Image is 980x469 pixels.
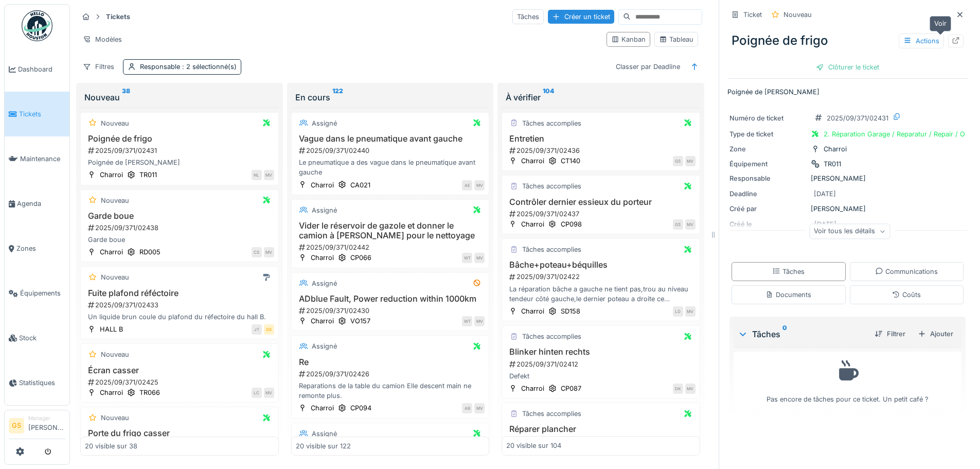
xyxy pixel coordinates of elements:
[827,113,888,123] div: 2025/09/371/02431
[9,418,24,433] li: GS
[85,288,274,298] h3: Fuite plafond réféctoire
[5,271,69,316] a: Équipements
[462,180,472,190] div: AE
[17,199,65,209] span: Agenda
[673,384,683,394] div: DK
[101,413,129,423] div: Nouveau
[740,356,955,404] div: Pas encore de tâches pour ce ticket. Un petit café ?
[5,316,69,360] a: Stock
[474,403,485,413] div: MV
[506,91,696,103] div: À vérifier
[474,180,485,190] div: MV
[508,272,696,282] div: 2025/09/371/02422
[765,290,811,300] div: Documents
[729,144,807,154] div: Zone
[100,170,123,180] div: Charroi
[561,306,580,316] div: SD158
[875,267,938,276] div: Communications
[85,428,274,438] h3: Porte du frigo casser
[85,158,274,167] div: Poignée de [PERSON_NAME]
[729,159,807,169] div: Équipement
[85,235,274,245] div: Garde boue
[264,170,274,180] div: MV
[561,219,582,229] div: CP098
[892,290,921,300] div: Coûts
[474,253,485,263] div: MV
[772,267,805,276] div: Tâches
[5,360,69,405] a: Statistiques
[312,429,337,439] div: Assigné
[85,211,274,221] h3: Garde boue
[506,347,696,357] h3: Blinker hinten rechts
[19,333,65,343] span: Stock
[729,113,807,123] div: Numéro de ticket
[729,173,966,183] div: [PERSON_NAME]
[914,327,957,341] div: Ajouter
[522,332,581,341] div: Tâches accomplies
[812,60,883,74] div: Clôturer le ticket
[332,91,343,103] sup: 122
[311,403,334,413] div: Charroi
[20,288,65,298] span: Équipements
[506,197,696,207] h3: Contrôler dernier essieux du porteur
[264,388,274,398] div: MV
[101,196,129,205] div: Nouveau
[685,219,696,230] div: MV
[899,33,944,48] div: Actions
[685,306,696,317] div: MV
[296,221,485,240] h3: Vider le réservoir de gazole et donner le camion à [PERSON_NAME] pour le nettoyage
[85,312,274,322] div: Un liquide brun coule du plafond du réfectoire du hall B.
[727,87,968,97] p: Poignée de [PERSON_NAME]
[738,328,866,340] div: Tâches
[522,118,581,128] div: Tâches accomplies
[350,403,371,413] div: CP094
[462,403,472,413] div: AB
[312,341,337,351] div: Assigné
[140,62,237,72] div: Responsable
[16,244,65,253] span: Zones
[78,59,119,74] div: Filtres
[930,16,951,31] div: Voir
[508,359,696,369] div: 2025/09/371/02412
[295,91,486,103] div: En cours
[84,91,275,103] div: Nouveau
[100,324,123,334] div: HALL B
[311,253,334,263] div: Charroi
[264,247,274,257] div: MV
[296,158,485,177] div: Le pneumatique a des vague dans le pneumatique avant gauche
[296,381,485,401] div: Reparations de la table du camion Elle descent main ne remonte plus.
[85,366,274,375] h3: Écran casser
[474,316,485,326] div: MV
[252,388,262,398] div: LC
[659,34,693,44] div: Tableau
[506,134,696,144] h3: Entretien
[506,284,696,304] div: La réparation bâche a gauche ne tient pas,trou au niveau tendeur côté gauche,le dernier poteau a ...
[87,377,274,387] div: 2025/09/371/02425
[87,300,274,310] div: 2025/09/371/02433
[296,441,351,451] div: 20 visible sur 122
[28,414,65,422] div: Manager
[5,226,69,271] a: Zones
[180,63,237,71] span: : 2 sélectionné(s)
[350,316,370,326] div: VO157
[19,109,65,119] span: Tickets
[9,414,65,439] a: GS Manager[PERSON_NAME]
[350,253,371,263] div: CP066
[139,388,160,397] div: TR066
[685,384,696,394] div: MV
[729,129,807,139] div: Type de ticket
[252,170,262,180] div: NL
[521,306,544,316] div: Charroi
[521,219,544,229] div: Charroi
[506,260,696,270] h3: Bâche+poteau+béquilles
[85,134,274,144] h3: Poignée de frigo
[298,369,485,379] div: 2025/09/371/02426
[743,10,762,20] div: Ticket
[522,181,581,191] div: Tâches accomplies
[611,59,685,74] div: Classer par Deadline
[19,378,65,388] span: Statistiques
[729,204,966,214] div: [PERSON_NAME]
[521,384,544,393] div: Charroi
[506,424,696,434] h3: Réparer plancher
[311,316,334,326] div: Charroi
